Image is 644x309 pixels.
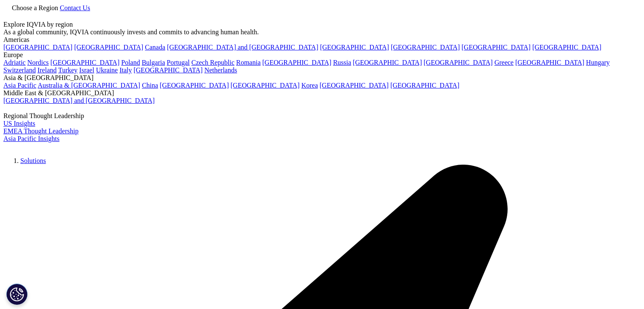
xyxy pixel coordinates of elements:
[160,82,229,89] a: [GEOGRAPHIC_DATA]
[167,59,190,66] a: Portugal
[390,82,459,89] a: [GEOGRAPHIC_DATA]
[231,82,300,89] a: [GEOGRAPHIC_DATA]
[263,59,332,66] a: [GEOGRAPHIC_DATA]
[3,120,35,127] a: US Insights
[145,44,165,51] a: Canada
[3,28,641,36] div: As a global community, IQVIA continuously invests and commits to advancing human health.
[495,59,514,66] a: Greece
[391,44,460,51] a: [GEOGRAPHIC_DATA]
[3,74,641,82] div: Asia & [GEOGRAPHIC_DATA]
[236,59,261,66] a: Romania
[60,4,90,11] a: Contact Us
[3,66,36,74] a: Switzerland
[586,59,610,66] a: Hungary
[301,82,318,89] a: Korea
[3,135,59,142] a: Asia Pacific Insights
[191,59,235,66] a: Czech Republic
[205,66,237,74] a: Netherlands
[515,59,584,66] a: [GEOGRAPHIC_DATA]
[142,82,158,89] a: China
[6,284,28,305] button: Cookies Settings
[38,82,140,89] a: Australia & [GEOGRAPHIC_DATA]
[58,66,77,74] a: Turkey
[3,89,641,97] div: Middle East & [GEOGRAPHIC_DATA]
[12,4,58,11] span: Choose a Region
[37,66,56,74] a: Ireland
[50,59,119,66] a: [GEOGRAPHIC_DATA]
[79,66,94,74] a: Israel
[3,97,155,104] a: [GEOGRAPHIC_DATA] and [GEOGRAPHIC_DATA]
[320,82,389,89] a: [GEOGRAPHIC_DATA]
[462,44,531,51] a: [GEOGRAPHIC_DATA]
[3,82,36,89] a: Asia Pacific
[142,59,165,66] a: Bulgaria
[333,59,351,66] a: Russia
[27,59,49,66] a: Nordics
[167,44,318,51] a: [GEOGRAPHIC_DATA] and [GEOGRAPHIC_DATA]
[133,66,202,74] a: [GEOGRAPHIC_DATA]
[96,66,118,74] a: Ukraine
[3,112,641,120] div: Regional Thought Leadership
[532,44,601,51] a: [GEOGRAPHIC_DATA]
[320,44,389,51] a: [GEOGRAPHIC_DATA]
[353,59,422,66] a: [GEOGRAPHIC_DATA]
[20,157,46,164] a: Solutions
[3,51,641,59] div: Europe
[3,44,72,51] a: [GEOGRAPHIC_DATA]
[3,127,78,135] a: EMEA Thought Leadership
[3,36,641,44] div: Americas
[119,66,132,74] a: Italy
[3,59,25,66] a: Adriatic
[3,21,641,28] div: Explore IQVIA by region
[121,59,140,66] a: Poland
[74,44,143,51] a: [GEOGRAPHIC_DATA]
[424,59,493,66] a: [GEOGRAPHIC_DATA]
